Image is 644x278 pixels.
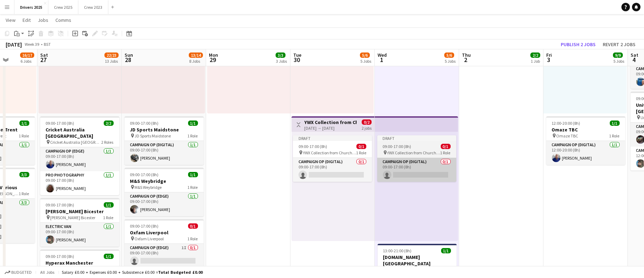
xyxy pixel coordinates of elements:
[135,133,171,138] span: JD Sports Maidstone
[293,135,372,141] div: Draft
[125,178,204,184] h3: M&S Weybridge
[130,223,159,229] span: 09:00-17:00 (8h)
[613,52,623,58] span: 9/9
[125,229,204,236] h3: Oxfam Liverpool
[38,17,48,23] span: Jobs
[188,236,198,241] span: 1 Role
[383,248,412,253] span: 13:00-21:00 (8h)
[78,0,108,14] button: Crew 2023
[546,141,625,165] app-card-role: Campaign Op (Digital)1/112:00-20:00 (8h)[PERSON_NAME]
[188,223,198,229] span: 0/1
[387,150,440,155] span: YWX Collection from Church [PERSON_NAME]
[303,150,356,155] span: YWX Collection from Church [PERSON_NAME]
[11,270,32,275] span: Budgeted
[444,52,454,58] span: 5/6
[299,144,327,149] span: 09:00-17:00 (8h)
[50,215,96,220] span: [PERSON_NAME] Bicester
[293,158,372,182] app-card-role: Campaign Op (Digital)0/109:00-17:00 (8h)
[440,150,451,155] span: 1 Role
[461,56,471,64] span: 2
[125,116,204,165] div: 09:00-17:00 (8h)1/1JD Sports Maidstone JD Sports Maidstone1 RoleCampaign Op (Digital)1/109:00-17:...
[293,135,372,182] app-job-card: Draft09:00-17:00 (8h)0/1 YWX Collection from Church [PERSON_NAME]1 RoleCampaign Op (Digital)0/109...
[362,119,372,125] span: 0/2
[46,121,74,126] span: 09:00-17:00 (8h)
[610,121,620,126] span: 1/1
[188,185,198,190] span: 1 Role
[3,16,18,25] a: View
[130,121,159,126] span: 09:00-17:00 (8h)
[377,135,456,141] div: Draft
[46,254,74,259] span: 09:00-17:00 (8h)
[125,219,204,268] div: 09:00-17:00 (8h)0/1Oxfam Liverpool Oxfam Liverpool1 RoleCampaign Op (Edge)1I0/109:00-17:00 (8h)
[378,52,387,58] span: Wed
[104,121,114,126] span: 2/2
[531,58,540,64] div: 1 Job
[20,16,34,25] a: Edit
[552,121,580,126] span: 12:00-20:00 (8h)
[55,17,71,23] span: Comms
[125,52,133,58] span: Sun
[40,223,119,247] app-card-role: Electric Van1/109:00-17:00 (8h)[PERSON_NAME]
[19,191,29,196] span: 1 Role
[6,41,22,48] div: [DATE]
[102,140,114,145] span: 2 Roles
[104,254,114,259] span: 1/1
[188,172,198,177] span: 1/1
[189,58,203,64] div: 8 Jobs
[292,56,301,64] span: 30
[135,236,164,241] span: Oxfam Liverpool
[40,147,119,171] app-card-role: Campaign Op (Edge)1/109:00-17:00 (8h)[PERSON_NAME]
[378,254,457,267] h3: [DOMAIN_NAME] [GEOGRAPHIC_DATA]
[19,172,29,177] span: 3/3
[48,0,78,14] button: Crew 2025
[23,17,31,23] span: Edit
[362,125,372,131] div: 2 jobs
[609,133,620,138] span: 1 Role
[125,168,204,216] app-job-card: 09:00-17:00 (8h)1/1M&S Weybridge M&S Weybridge1 RoleCampaign Op (Edge)1/109:00-17:00 (8h)[PERSON_...
[546,116,625,165] app-job-card: 12:00-20:00 (8h)1/1Omaze TBC Omaze TBC1 RoleCampaign Op (Digital)1/112:00-20:00 (8h)[PERSON_NAME]
[377,56,387,64] span: 1
[53,16,74,25] a: Comms
[40,116,119,195] app-job-card: 09:00-17:00 (8h)2/2Cricket Australia [GEOGRAPHIC_DATA] Cricket Australia [GEOGRAPHIC_DATA]2 Roles...
[105,58,118,64] div: 13 Jobs
[600,40,638,49] button: Revert 2 jobs
[556,133,578,138] span: Omaze TBC
[19,121,29,126] span: 1/1
[356,144,366,149] span: 0/1
[530,52,540,58] span: 2/2
[304,125,357,131] div: [DATE] → [DATE]
[546,126,625,133] h3: Omaze TBC
[360,52,370,58] span: 5/6
[104,202,114,208] span: 1/1
[14,0,48,14] button: Drivers 2025
[62,270,203,275] div: Salary £0.00 + Expenses £0.00 + Subsistence £0.00 =
[441,248,451,253] span: 1/1
[124,56,133,64] span: 28
[19,133,29,138] span: 1 Role
[104,52,119,58] span: 22/23
[40,260,119,266] h3: Hyperax Manchester
[188,133,198,138] span: 1 Role
[558,40,598,49] button: Publish 2 jobs
[4,268,33,276] button: Budgeted
[383,144,411,149] span: 09:00-17:00 (8h)
[35,16,51,25] a: Jobs
[40,171,119,195] app-card-role: Pro Photography1/109:00-17:00 (8h)[PERSON_NAME]
[189,52,203,58] span: 13/14
[40,198,119,247] app-job-card: 09:00-17:00 (8h)1/1[PERSON_NAME] Bicester [PERSON_NAME] Bicester1 RoleElectric Van1/109:00-17:00 ...
[130,172,159,177] span: 09:00-17:00 (8h)
[40,126,119,139] h3: Cricket Australia [GEOGRAPHIC_DATA]
[304,119,357,125] h3: YWX Collection from Church [PERSON_NAME]
[613,58,624,64] div: 5 Jobs
[44,42,51,47] div: BST
[360,58,371,64] div: 5 Jobs
[276,58,287,64] div: 3 Jobs
[441,144,451,149] span: 0/1
[20,52,34,58] span: 16/17
[40,208,119,215] h3: [PERSON_NAME] Bicester
[20,58,34,64] div: 6 Jobs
